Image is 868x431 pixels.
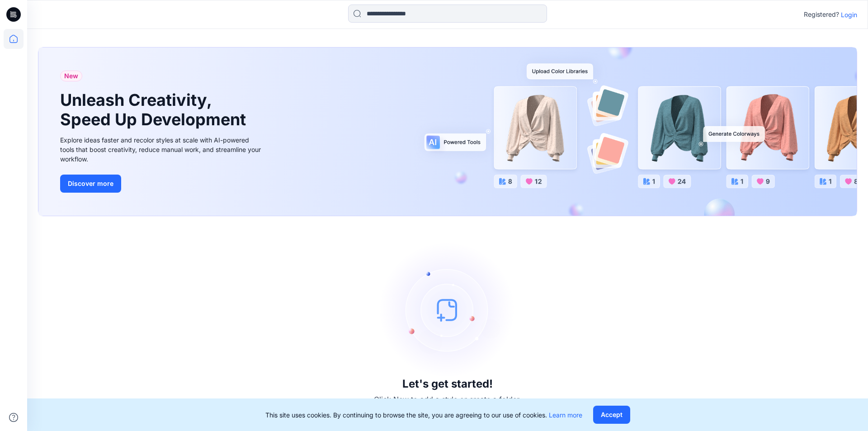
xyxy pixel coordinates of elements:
a: Discover more [60,175,264,193]
span: New [64,71,78,81]
h1: Unleash Creativity, Speed Up Development [60,90,250,129]
h3: Let's get started! [402,378,493,390]
button: Accept [593,406,630,424]
p: Login [841,10,857,19]
img: empty-state-image.svg [380,242,515,378]
p: This site uses cookies. By continuing to browse the site, you are agreeing to our use of cookies. [265,410,582,420]
p: Click New to add a style or create a folder. [374,394,521,405]
a: Learn more [549,411,582,419]
div: Explore ideas faster and recolor styles at scale with AI-powered tools that boost creativity, red... [60,135,264,164]
button: Discover more [60,175,121,193]
p: Registered? [804,9,839,20]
